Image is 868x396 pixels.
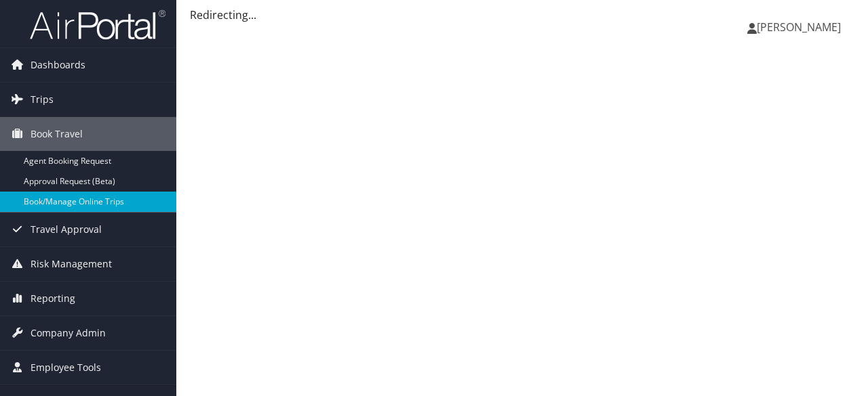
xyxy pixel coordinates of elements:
span: Book Travel [31,117,83,151]
span: [PERSON_NAME] [757,20,841,35]
span: Travel Approval [31,213,102,246]
span: Reporting [31,282,75,315]
a: [PERSON_NAME] [747,7,854,47]
span: Dashboards [31,48,85,82]
img: airportal-logo.png [30,9,165,41]
span: Employee Tools [31,351,101,384]
div: Redirecting... [190,7,854,23]
span: Risk Management [31,247,112,281]
span: Trips [31,83,54,116]
span: Company Admin [31,316,106,350]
